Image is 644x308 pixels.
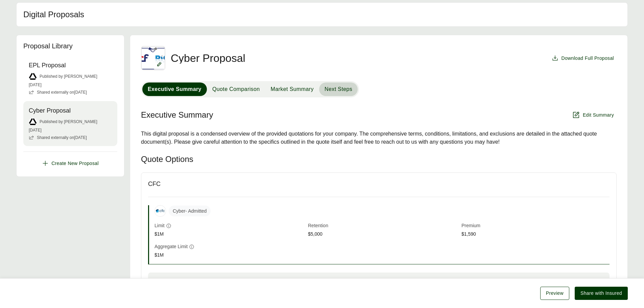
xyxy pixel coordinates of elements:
span: [DATE] [29,127,112,133]
span: Next Steps [325,85,352,93]
span: $1M [154,231,303,238]
span: Cyber - Admitted [169,206,211,216]
span: Preview [546,290,564,297]
span: Create New Proposal [51,160,99,167]
a: EPL ProposalPublished by [PERSON_NAME][DATE]Shared externally on[DATE] [23,56,117,101]
button: Market Summary [265,82,319,96]
img: CFC [155,206,166,216]
h3: Proposal Library [23,42,117,50]
span: Market Summary [271,85,314,93]
span: Published by [PERSON_NAME] [40,119,97,125]
span: Retention [308,222,328,229]
div: Quote Options [141,154,193,164]
span: Cyber Proposal [29,106,112,115]
span: $5,000 [308,231,456,238]
span: $1,590 [461,231,610,238]
button: Share with Insured [575,287,628,300]
button: Preview [540,287,569,300]
span: Quote Comparison [212,85,260,93]
span: $1,590 [586,278,604,287]
button: Edit Summary [569,108,617,122]
h3: Cyber Proposal [171,53,533,64]
span: Aggregate Limit [154,243,188,250]
span: Premium [153,278,178,287]
a: Cyber ProposalPublished by [PERSON_NAME][DATE]Shared externally on[DATE] [23,101,117,146]
span: Share with Insured [580,290,622,297]
span: $1M [154,252,610,259]
span: [DATE] [29,82,112,88]
button: Create New Proposal [23,157,117,170]
span: Shared externally on [DATE] [37,89,87,95]
span: Premium [461,222,480,229]
span: Download Full Proposal [561,55,614,62]
span: Executive Summary [141,110,213,120]
div: CFC [148,180,610,189]
span: Published by [PERSON_NAME] [40,73,97,79]
h2: Digital Proposals [23,9,621,20]
button: Next Steps [319,82,358,96]
span: Edit Summary [572,111,614,119]
span: EPL Proposal [29,61,112,70]
span: Limit [154,222,165,229]
button: Download Full Proposal [549,52,617,65]
div: This digital proposal is a condensed overview of the provided quotations for your company. The co... [141,130,617,146]
button: Quote Comparison [207,82,265,96]
span: Shared externally on [DATE] [37,135,87,141]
